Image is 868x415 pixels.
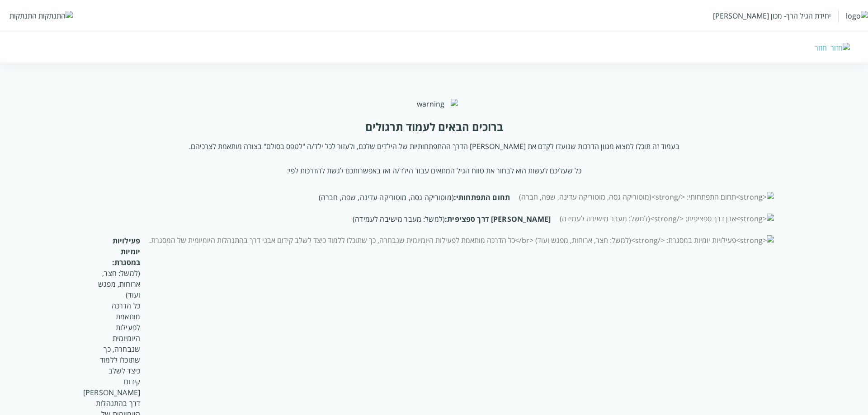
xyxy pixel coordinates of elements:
[454,192,510,202] strong: תחום התפתחותי:
[38,11,73,21] img: התנתקות
[713,11,831,21] div: יחידת הגיל הרך- מכון [PERSON_NAME]
[287,166,581,176] p: כל שעליכם לעשות הוא לבחור את טווח הגיל המתאים עבור הילד/ה ואז באפשרותכם לגשת להדרכות לפי:
[846,11,868,21] img: logo
[9,11,37,21] div: התנתקות
[445,214,551,224] strong: [PERSON_NAME] דרך ספציפית:
[365,120,503,134] div: ברוכים הבאים לעמוד תרגולים
[410,99,458,109] img: warning
[519,192,774,202] img: <strong>תחום התפתחותי: </strong>(מוטוריקה גסה, מוטוריקה עדינה, שפה, חברה)
[815,43,827,53] div: חזור
[94,214,551,224] div: (למשל: מעבר מישיבה לעמידה)
[189,141,679,151] p: בעמוד זה תוכלו למצוא מגוון הדרכות שנועדו לקדם את [PERSON_NAME] הדרך ההתפתחותיות של הילדים שלכם, ו...
[112,236,140,267] strong: פעילויות יומיות במסגרת:
[149,235,774,245] img: <strong>פעילויות יומיות במסגרת: </strong>(למשל: חצר, ארוחות, מפגש ועוד) <br/>כל הדרכה מותאמת לפעי...
[830,43,850,53] img: חזור
[560,214,774,224] img: <strong>אבן דרך ספציפית: </strong>(למשל: מעבר מישיבה לעמידה)
[94,192,510,203] div: (מוטוריקה גסה, מוטוריקה עדינה, שפה, חברה)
